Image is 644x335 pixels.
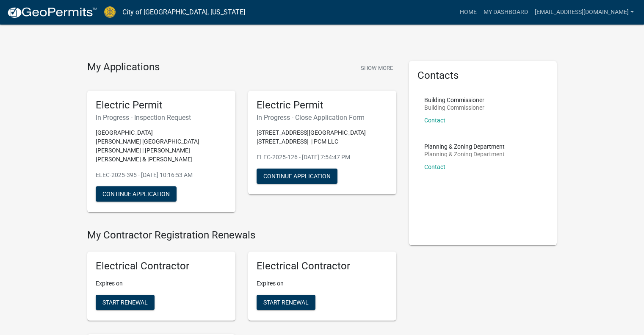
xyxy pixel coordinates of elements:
[87,61,160,74] h4: My Applications
[257,114,388,122] h6: In Progress - Close Application Form
[96,128,227,164] p: [GEOGRAPHIC_DATA][PERSON_NAME] [GEOGRAPHIC_DATA][PERSON_NAME] | [PERSON_NAME] [PERSON_NAME] & [PE...
[424,163,445,170] a: Contact
[424,117,445,124] a: Contact
[96,295,155,310] button: Start Renewal
[102,299,148,306] span: Start Renewal
[122,5,245,19] a: City of [GEOGRAPHIC_DATA], [US_STATE]
[456,4,480,20] a: Home
[257,128,388,146] p: [STREET_ADDRESS][GEOGRAPHIC_DATA][STREET_ADDRESS] | PCM LLC
[357,61,396,75] button: Show More
[96,114,227,122] h6: In Progress - Inspection Request
[257,169,337,184] button: Continue Application
[424,105,484,111] p: Building Commissioner
[424,144,505,150] p: Planning & Zoning Department
[257,153,388,162] p: ELEC-2025-126 - [DATE] 7:54:47 PM
[257,279,388,288] p: Expires on
[257,260,388,272] h5: Electrical Contractor
[96,171,227,180] p: ELEC-2025-395 - [DATE] 10:16:53 AM
[96,279,227,288] p: Expires on
[96,260,227,272] h5: Electrical Contractor
[87,229,396,241] h4: My Contractor Registration Renewals
[96,99,227,111] h5: Electric Permit
[417,69,549,82] h5: Contacts
[257,295,315,310] button: Start Renewal
[480,4,531,20] a: My Dashboard
[424,151,505,157] p: Planning & Zoning Department
[263,299,309,306] span: Start Renewal
[257,99,388,111] h5: Electric Permit
[424,97,484,103] p: Building Commissioner
[96,186,177,202] button: Continue Application
[531,4,637,20] a: [EMAIL_ADDRESS][DOMAIN_NAME]
[104,6,116,18] img: City of Jeffersonville, Indiana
